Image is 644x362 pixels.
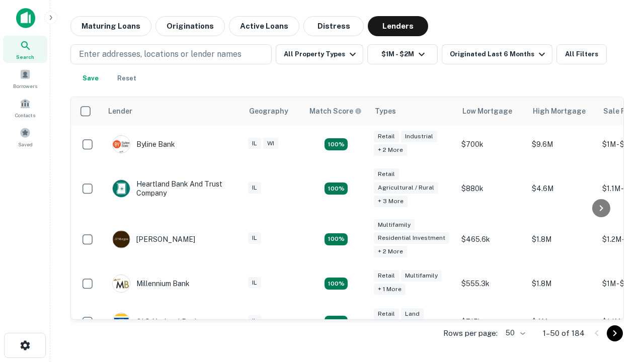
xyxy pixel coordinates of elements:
div: Geography [249,105,288,117]
div: Industrial [401,131,437,142]
div: WI [263,138,278,149]
div: + 1 more [374,284,406,295]
button: All Filters [556,44,607,64]
div: IL [248,138,261,149]
iframe: Chat Widget [594,249,644,298]
div: + 2 more [374,144,407,156]
div: Millennium Bank [112,275,190,293]
button: Active Loans [229,16,299,36]
td: $1.8M [527,264,597,303]
div: Types [375,105,396,117]
div: + 3 more [374,196,408,207]
img: picture [113,136,130,153]
div: Originated Last 6 Months [450,48,548,60]
button: Save your search to get updates of matches that match your search criteria. [74,68,107,88]
div: Retail [374,131,399,142]
img: picture [113,180,130,197]
td: $700k [456,125,527,163]
a: Borrowers [3,65,47,92]
p: Rows per page: [443,327,498,339]
div: IL [248,277,261,289]
div: + 2 more [374,246,407,257]
div: Matching Properties: 17, hasApolloMatch: undefined [325,183,348,195]
div: 50 [502,326,527,340]
a: Search [3,36,47,63]
td: $880k [456,163,527,214]
div: Agricultural / Rural [374,182,438,194]
img: capitalize-icon.png [16,8,35,28]
div: Matching Properties: 27, hasApolloMatch: undefined [325,233,348,245]
td: $715k [456,303,527,341]
h6: Match Score [309,106,360,117]
a: Contacts [3,94,47,121]
div: Byline Bank [112,135,175,153]
div: Retail [374,270,399,282]
div: Residential Investment [374,232,449,244]
td: $465.6k [456,214,527,265]
button: Distress [303,16,364,36]
th: Low Mortgage [456,97,527,125]
span: Borrowers [13,82,37,90]
td: $555.3k [456,264,527,303]
div: High Mortgage [533,105,586,117]
p: 1–50 of 184 [543,327,585,339]
div: Capitalize uses an advanced AI algorithm to match your search with the best lender. The match sco... [309,106,362,117]
td: $9.6M [527,125,597,163]
th: High Mortgage [527,97,597,125]
div: Matching Properties: 16, hasApolloMatch: undefined [325,278,348,290]
div: Matching Properties: 21, hasApolloMatch: undefined [325,138,348,150]
td: $4.6M [527,163,597,214]
button: $1M - $2M [367,44,438,64]
th: Geography [243,97,303,125]
div: Matching Properties: 18, hasApolloMatch: undefined [325,316,348,328]
span: Saved [18,140,33,148]
div: IL [248,232,261,244]
span: Search [16,53,34,61]
img: picture [113,231,130,248]
img: picture [113,275,130,292]
span: Contacts [15,111,35,119]
div: Lender [108,105,132,117]
button: Lenders [368,16,428,36]
div: Retail [374,168,399,180]
td: $1.8M [527,214,597,265]
button: Go to next page [607,325,623,341]
button: Originations [155,16,225,36]
a: Saved [3,123,47,150]
td: $4M [527,303,597,341]
th: Capitalize uses an advanced AI algorithm to match your search with the best lender. The match sco... [303,97,369,125]
th: Types [369,97,456,125]
div: Retail [374,308,399,320]
button: Reset [111,68,143,88]
th: Lender [102,97,243,125]
div: IL [248,315,261,327]
div: [PERSON_NAME] [112,230,195,248]
button: Originated Last 6 Months [442,44,552,64]
div: Low Mortgage [462,105,512,117]
div: OLD National Bank [112,313,199,331]
p: Enter addresses, locations or lender names [79,48,242,60]
div: IL [248,182,261,194]
div: Heartland Bank And Trust Company [112,179,233,198]
div: Land [401,308,424,320]
img: picture [113,313,130,330]
div: Multifamily [374,219,415,231]
button: All Property Types [276,44,363,64]
button: Enter addresses, locations or lender names [70,44,272,64]
div: Multifamily [401,270,442,282]
button: Maturing Loans [70,16,151,36]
